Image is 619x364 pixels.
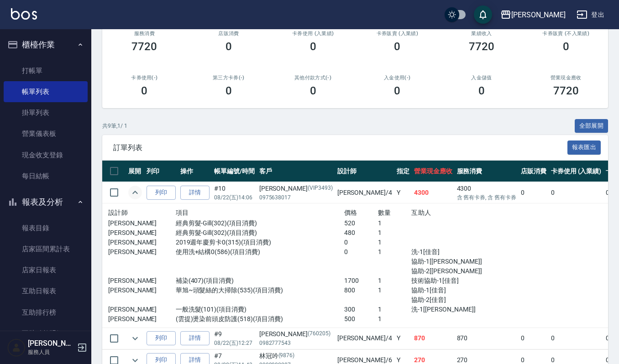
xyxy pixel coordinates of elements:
[11,8,37,20] img: Logo
[108,238,176,247] p: [PERSON_NAME]
[4,218,88,239] a: 報表目錄
[335,182,394,203] td: [PERSON_NAME] /4
[394,161,412,182] th: 指定
[411,286,512,295] p: 協助-1[佳音]
[451,31,513,36] h2: 業績收入
[102,122,127,130] p: 共 9 筆, 1 / 1
[308,184,333,193] p: (VIP3493)
[176,305,344,314] p: 一般洗髮(101)(項目消費)
[131,40,157,53] h3: 7720
[575,119,609,133] button: 全部展開
[108,305,176,314] p: [PERSON_NAME]
[310,40,316,53] h3: 0
[282,75,344,81] h2: 其他付款方式(-)
[378,209,391,216] span: 數量
[378,286,412,295] p: 1
[108,286,176,295] p: [PERSON_NAME]
[113,75,176,81] h2: 卡券使用(-)
[176,228,344,238] p: 經典剪髮-Gill(302)(項目消費)
[7,338,26,357] img: Person
[378,218,412,228] p: 1
[412,161,455,182] th: 營業現金應收
[366,75,429,81] h2: 入金使用(-)
[478,84,485,97] h3: 0
[4,281,88,302] a: 互助日報表
[214,339,255,347] p: 08/22 (五) 12:27
[212,182,257,203] td: #10
[108,209,128,216] span: 設計師
[4,190,88,214] button: 報表及分析
[214,193,255,202] p: 08/22 (五) 14:06
[519,182,549,203] td: 0
[394,182,412,203] td: Y
[335,328,394,349] td: [PERSON_NAME] /4
[455,161,519,182] th: 服務消費
[455,328,519,349] td: 870
[344,276,378,286] p: 1700
[394,328,412,349] td: Y
[497,5,569,24] button: [PERSON_NAME]
[394,40,400,53] h3: 0
[282,31,344,36] h2: 卡券使用 (入業績)
[378,276,412,286] p: 1
[378,314,412,324] p: 1
[128,186,142,199] button: expand row
[4,323,88,344] a: 互助點數明細
[144,161,178,182] th: 列印
[378,305,412,314] p: 1
[180,186,210,200] a: 詳情
[178,161,212,182] th: 操作
[411,247,512,257] p: 洗-1[佳音]
[563,40,569,53] h3: 0
[176,314,344,324] p: (雲提)燙染前頭皮防護(518)(項目消費)
[412,328,455,349] td: 870
[4,260,88,281] a: 店家日報表
[4,60,88,81] a: 打帳單
[4,166,88,187] a: 每日結帳
[4,302,88,323] a: 互助排行榜
[451,75,513,81] h2: 入金儲值
[147,186,176,200] button: 列印
[394,84,400,97] h3: 0
[553,84,579,97] h3: 7720
[259,339,333,347] p: 0982777543
[4,145,88,166] a: 現金收支登錄
[411,295,512,305] p: 協助-2[佳音]
[573,6,608,23] button: 登出
[4,33,88,57] button: 櫃檯作業
[4,102,88,123] a: 掛單列表
[257,161,335,182] th: 客戶
[4,81,88,102] a: 帳單列表
[108,276,176,286] p: [PERSON_NAME]
[344,286,378,295] p: 800
[28,348,74,356] p: 服務人員
[344,305,378,314] p: 300
[567,140,601,155] button: 報表匯出
[549,161,604,182] th: 卡券使用 (入業績)
[198,75,260,81] h2: 第三方卡券(-)
[113,31,176,36] h3: 服務消費
[378,238,412,247] p: 1
[176,286,344,295] p: 華旭~頭髮絲的大掃除(535)(項目消費)
[176,209,189,216] span: 項目
[411,276,512,286] p: 技術協助-1[佳音]
[469,40,494,53] h3: 7720
[511,9,566,21] div: [PERSON_NAME]
[344,209,357,216] span: 價格
[212,328,257,349] td: #9
[226,40,232,53] h3: 0
[4,239,88,260] a: 店家區間累計表
[335,161,394,182] th: 設計師
[198,31,260,36] h2: 店販消費
[411,305,512,314] p: 洗-1[[PERSON_NAME]]
[411,209,431,216] span: 互助人
[108,228,176,238] p: [PERSON_NAME]
[278,351,295,361] p: (9876)
[535,75,597,81] h2: 營業現金應收
[344,314,378,324] p: 500
[411,257,512,266] p: 協助-1[[PERSON_NAME]]
[259,184,333,193] div: [PERSON_NAME]
[4,123,88,144] a: 營業儀表板
[128,332,142,345] button: expand row
[519,161,549,182] th: 店販消費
